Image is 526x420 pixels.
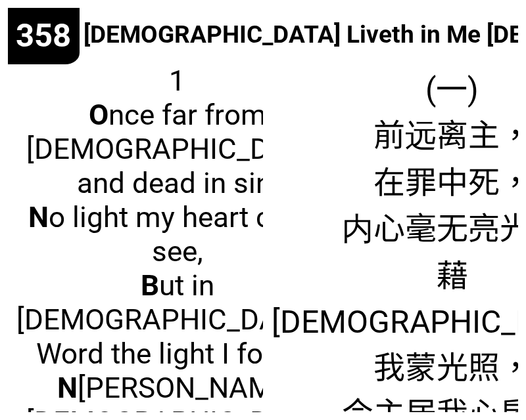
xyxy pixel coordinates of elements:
b: O [89,98,108,132]
b: B [141,268,159,303]
span: 358 [16,17,71,54]
b: N [28,200,49,234]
